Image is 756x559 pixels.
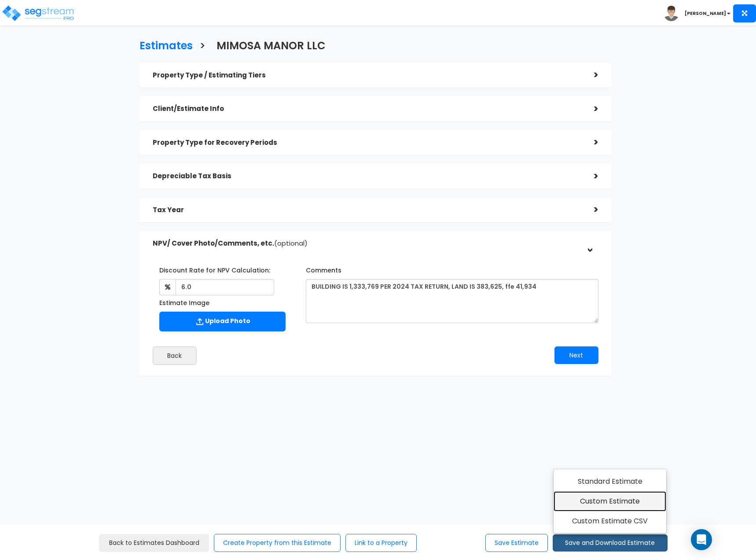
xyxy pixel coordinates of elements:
h5: Tax Year [153,206,581,214]
a: Custom Estimate [554,491,667,511]
button: Back [153,346,197,365]
div: > [583,235,596,252]
h5: Property Type for Recovery Periods [153,139,581,147]
h5: Client/Estimate Info [153,105,581,113]
label: Discount Rate for NPV Calculation: [159,263,270,275]
h3: > [199,40,206,54]
a: Back to Estimates Dashboard [99,534,209,552]
h3: MIMOSA MANOR LLC [217,40,326,54]
h5: NPV/ Cover Photo/Comments, etc. [153,240,581,247]
label: Comments [306,263,341,275]
b: [PERSON_NAME] [685,10,726,17]
a: Custom Estimate CSV [554,511,667,531]
h5: Depreciable Tax Basis [153,173,581,180]
button: Next [554,346,598,364]
label: Estimate Image [159,295,209,307]
div: > [581,203,598,217]
a: Estimates [133,31,193,58]
span: (optional) [274,239,308,248]
div: > [581,136,598,149]
button: Save and Download Estimate [553,534,668,552]
div: Open Intercom Messenger [691,529,712,550]
div: > [581,169,598,183]
img: Upload Icon [195,316,205,327]
h5: Property Type / Estimating Tiers [153,72,581,79]
label: Upload Photo [159,312,286,331]
a: Standard Estimate [554,471,667,492]
img: avatar.png [664,6,679,21]
a: MIMOSA MANOR LLC [210,31,326,58]
div: > [581,102,598,116]
div: > [581,68,598,82]
button: Create Property from this Estimate [214,534,341,552]
img: logo_pro_r.png [1,4,76,22]
button: Link to a Property [345,534,417,552]
button: Save Estimate [485,534,548,552]
h3: Estimates [139,40,193,54]
textarea: BUILDING IS 1,333,769 PER 2023 TAX RETURN, LAND IS 383,625, ffe 41,934 [306,279,598,323]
